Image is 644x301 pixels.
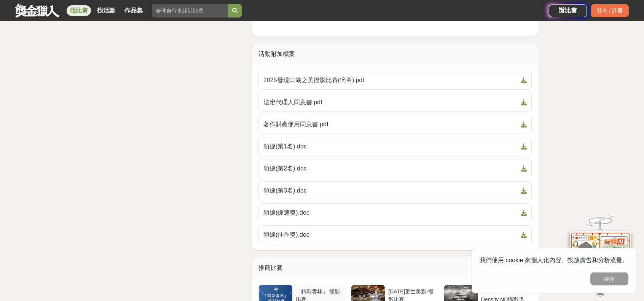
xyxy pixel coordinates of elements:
[258,93,532,112] a: 法定代理人同意書.pdf
[263,76,518,85] span: 2025發現口湖之美攝影比賽(簡章).pdf
[67,5,91,16] a: 找比賽
[591,4,629,17] div: 登入 / 註冊
[94,5,118,16] a: 找活動
[590,272,628,285] button: 確定
[258,203,532,222] a: 領據(優選獎).doc
[263,120,518,129] span: 著作財產使用同意書.pdf
[263,142,518,151] span: 領據(第1名).doc
[263,186,518,195] span: 領據(第3名).doc
[258,137,532,156] a: 領據(第1名).doc
[263,208,518,217] span: 領據(優選獎).doc
[570,231,631,282] img: d2146d9a-e6f6-4337-9592-8cefde37ba6b.png
[263,164,518,173] span: 領據(第2名).doc
[258,71,532,90] a: 2025發現口湖之美攝影比賽(簡章).pdf
[121,5,146,16] a: 作品集
[152,4,228,18] input: 全球自行車設計比賽
[263,230,518,239] span: 領據(佳作獎).doc
[258,181,532,200] a: 領據(第3名).doc
[258,115,532,134] a: 著作財產使用同意書.pdf
[480,257,628,263] span: 我們使用 cookie 來個人化內容、投放廣告和分析流量。
[549,4,587,17] a: 辦比賽
[252,257,538,279] div: 推薦比賽
[258,159,532,178] a: 領據(第2名).doc
[258,225,532,244] a: 領據(佳作獎).doc
[252,43,538,65] div: 活動附加檔案
[263,98,518,107] span: 法定代理人同意書.pdf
